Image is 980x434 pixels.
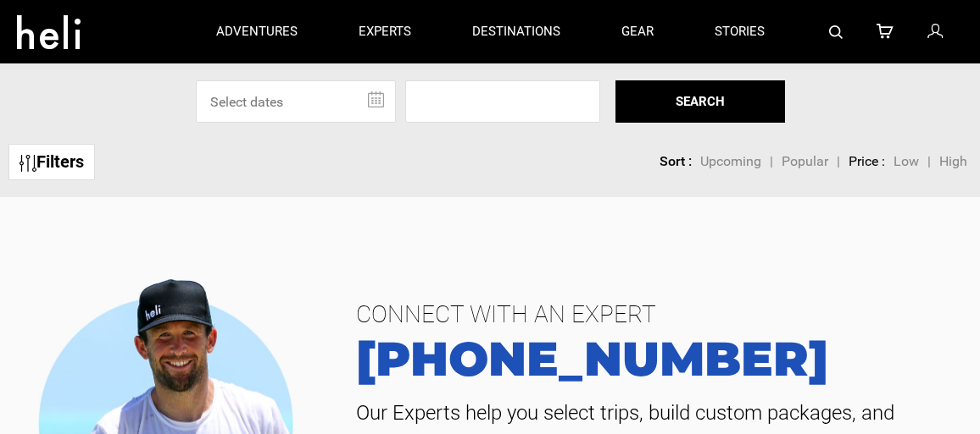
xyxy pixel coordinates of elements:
[927,152,931,172] li: |
[472,23,560,41] p: destinations
[770,152,773,172] li: |
[19,155,36,172] img: btn-icon.svg
[939,153,967,169] span: High
[700,153,761,169] span: Upcoming
[829,25,843,39] img: search-bar-icon.svg
[8,144,95,180] a: Filters
[615,80,785,123] button: SEARCH
[359,23,411,41] p: experts
[216,23,298,41] p: adventures
[343,294,955,335] span: CONNECT WITH AN EXPERT
[894,153,919,169] span: Low
[837,152,840,172] li: |
[782,153,828,169] span: Popular
[849,152,885,172] li: Price :
[660,152,692,172] li: Sort :
[196,80,396,123] input: Select dates
[343,335,955,382] a: [PHONE_NUMBER]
